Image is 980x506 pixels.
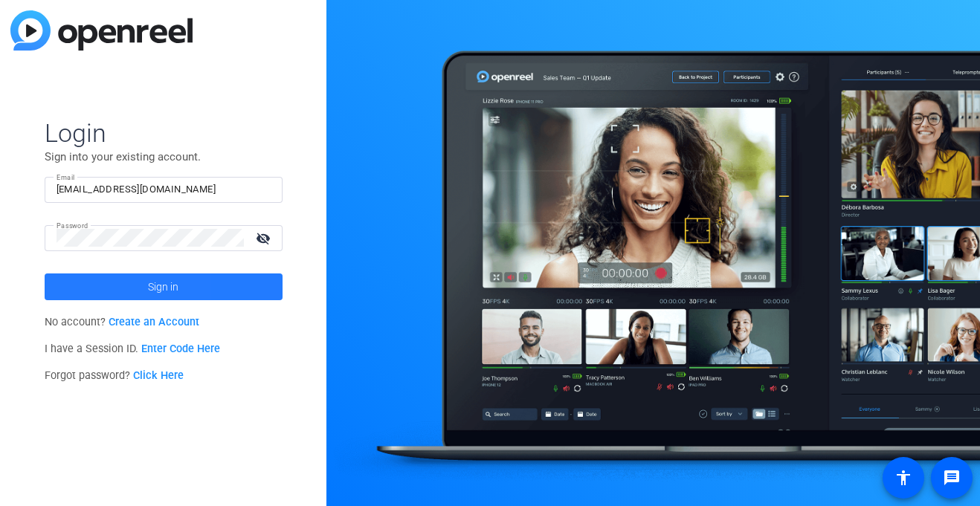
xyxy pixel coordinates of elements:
img: blue-gradient.svg [10,10,193,51]
span: Forgot password? [45,369,184,382]
mat-label: Password [57,221,88,230]
mat-icon: message [943,469,961,487]
a: Enter Code Here [141,343,220,355]
mat-icon: accessibility [894,469,912,487]
mat-label: Email [57,173,75,181]
button: Sign in [45,273,283,300]
span: No account? [45,316,200,328]
span: Login [45,117,283,149]
mat-icon: visibility_off [247,227,283,249]
a: Create an Account [109,316,199,328]
span: I have a Session ID. [45,343,221,355]
span: Sign in [148,268,178,305]
input: Enter Email Address [57,181,271,198]
a: Click Here [133,369,184,382]
p: Sign into your existing account. [45,149,283,165]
